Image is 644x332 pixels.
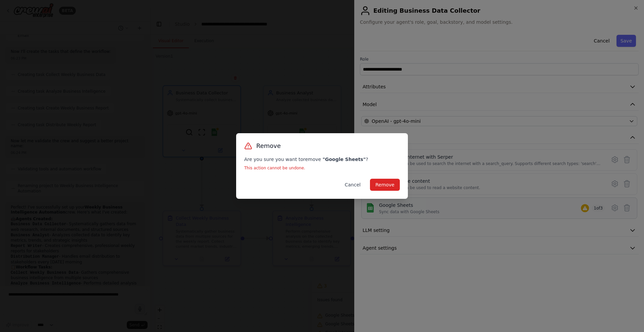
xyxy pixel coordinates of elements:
button: Remove [370,179,400,191]
h3: Remove [256,141,281,151]
p: Are you sure you want to remove ? [244,156,400,163]
p: This action cannot be undone. [244,165,400,171]
button: Cancel [339,179,366,191]
strong: " Google Sheets " [323,157,366,162]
